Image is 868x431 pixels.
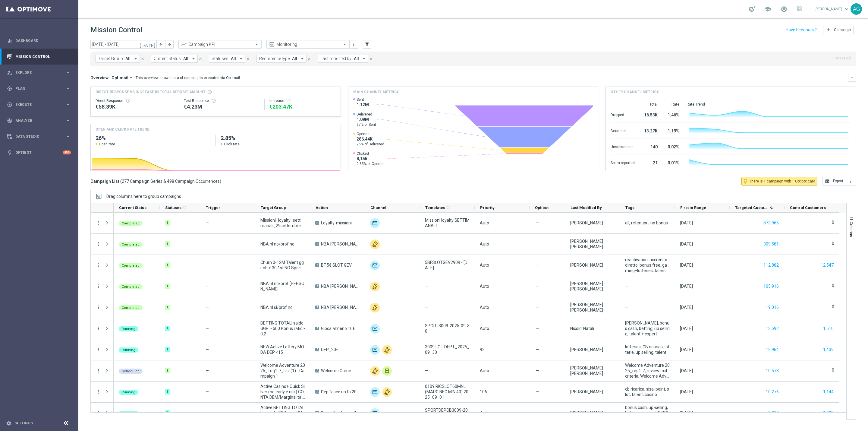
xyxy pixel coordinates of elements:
[321,326,360,331] span: Gioca almeno 10€ quota e legatura 4 per cb perso 20% fino a 20€ quota e legatura 4
[91,276,114,297] div: Press SPACE to select this row.
[7,102,71,107] button: play_circle_outline Execute keyboard_arrow_right
[7,144,71,160] div: Optibot
[140,57,145,61] i: close
[7,33,71,49] div: Dashboard
[259,56,291,61] span: Recurrence type:
[611,157,635,167] div: Spam reported
[15,33,71,49] a: Dashboard
[96,127,149,132] h4: OPEN AND CLICK RATE TREND
[140,55,145,62] button: close
[256,55,307,63] button: Recurrence type: All arrow_drop_down
[357,132,384,136] span: Opened
[351,42,356,47] i: more_vert
[91,382,114,403] div: Press SPACE to select this row.
[749,179,815,184] span: There is 1 campaign with 1 Optibot card
[849,222,854,237] span: Columns
[351,41,357,48] button: more_vert
[7,70,12,75] i: person_search
[480,205,495,210] span: Priority
[315,221,319,225] span: A
[7,70,71,75] button: person_search Explore keyboard_arrow_right
[763,219,779,227] button: 873,965
[357,161,385,166] span: 2.85% of Opened
[315,242,319,246] span: A
[260,260,305,271] span: Churn 0-12M Talent ggr nb > 30 1st NO Sport
[90,40,157,49] input: Select date range
[850,76,854,80] i: keyboard_arrow_down
[320,56,352,61] span: Last modified by:
[611,141,635,151] div: Unsubscribed
[642,157,658,167] div: 21
[122,179,220,184] span: 277 Campaign Series & 498 Campaign Occurrences
[315,369,319,372] span: A
[315,348,319,351] span: A
[96,220,101,226] button: more_vert
[680,220,693,226] div: 29 Sep 2025, Monday
[7,134,65,139] div: Data Studio
[7,86,71,91] div: gps_fixed Plan keyboard_arrow_right
[7,150,71,155] div: lightbulb Optibot +10
[91,318,114,339] div: Press SPACE to select this row.
[167,42,171,46] i: arrow_forward
[122,221,140,225] span: Completed
[7,118,12,123] i: track_changes
[307,55,312,62] button: close
[832,220,834,225] label: 0
[184,98,259,103] div: Test Response
[206,242,209,246] span: —
[7,118,71,123] button: track_changes Analyze keyboard_arrow_right
[357,156,385,161] span: 8,155
[826,27,831,32] i: add
[321,284,360,289] span: NBA recupero consensi
[315,306,319,309] span: A
[110,75,136,81] button: Optimail arrow_drop_down
[181,204,187,211] span: Calculate column
[96,326,101,331] button: more_vert
[357,142,384,147] span: 26% of Delivered
[90,179,221,184] h3: Campaign List
[369,57,373,61] i: close
[848,74,856,82] button: keyboard_arrow_down
[15,49,71,65] a: Mission Control
[357,97,369,102] span: Sent
[96,284,101,289] button: more_vert
[680,205,706,210] span: First in Range
[832,283,834,288] label: 0
[370,366,380,376] img: Other
[665,141,679,151] div: 0.02%
[480,220,489,225] span: Auto
[96,368,101,373] button: more_vert
[238,56,244,62] i: arrow_drop_down
[206,205,220,210] span: Trigger
[7,86,65,91] div: Plan
[114,382,839,403] div: Press SPACE to select this row.
[15,135,65,138] span: Data Studio
[260,241,294,247] span: NBA nl no/prof no
[823,26,854,34] button: add Campaign
[106,194,181,199] span: Drag columns here to group campaigns
[625,241,628,247] span: —
[125,56,131,61] span: All
[382,366,392,376] img: In-app Inbox
[642,102,658,107] div: Total
[368,55,374,62] button: close
[260,217,305,228] span: Missioni_loyalty_settimanali_29settembre
[209,55,245,63] button: Statuses: All arrow_drop_down
[321,305,360,310] span: NBA recupero consensi
[735,205,768,210] span: Targeted Customers
[198,55,203,62] button: close
[96,305,101,310] button: more_vert
[212,56,229,61] span: Statuses:
[321,220,352,226] span: Loyalty-missioni
[763,261,779,269] button: 112,882
[7,118,65,123] div: Analyze
[680,241,693,247] div: 29 Sep 2025, Monday
[315,327,319,330] span: A
[114,360,839,382] div: Press SPACE to select this row.
[65,134,71,139] i: keyboard_arrow_right
[642,125,658,135] div: 13.27K
[765,346,779,353] button: 12,964
[822,409,834,417] button: 1,023
[300,56,305,62] i: arrow_drop_down
[354,56,359,61] span: All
